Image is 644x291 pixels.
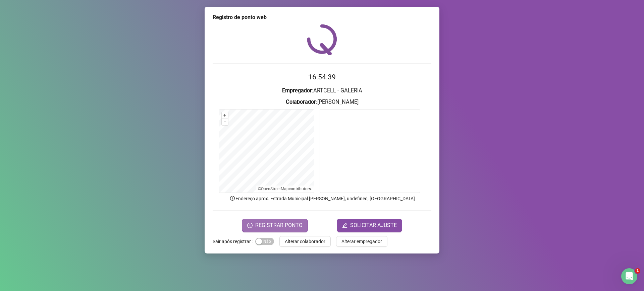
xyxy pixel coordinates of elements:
[342,223,347,228] span: edit
[308,73,336,81] time: 16:54:39
[621,268,637,284] iframe: Intercom live chat
[279,236,331,247] button: Alterar colaborador
[337,219,402,232] button: editSOLICITAR AJUSTE
[222,112,228,119] button: +
[285,238,325,245] span: Alterar colaborador
[635,268,640,274] span: 1
[258,187,312,191] li: © contributors.
[242,219,308,232] button: REGISTRAR PONTO
[341,238,382,245] span: Alterar empregador
[247,223,253,228] span: clock-circle
[213,98,431,106] h3: : [PERSON_NAME]
[282,87,312,94] strong: Empregador
[286,99,316,105] strong: Colaborador
[229,195,235,201] span: info-circle
[213,236,255,247] label: Sair após registrar
[350,221,397,229] span: SOLICITAR AJUSTE
[255,221,303,229] span: REGISTRAR PONTO
[261,187,289,191] a: OpenStreetMap
[213,86,431,95] h3: : ARTCELL - GALERIA
[213,13,431,21] div: Registro de ponto web
[222,119,228,125] button: –
[336,236,387,247] button: Alterar empregador
[307,24,337,55] img: QRPoint
[213,195,431,202] p: Endereço aprox. : Estrada Municipal [PERSON_NAME], undefined, [GEOGRAPHIC_DATA]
